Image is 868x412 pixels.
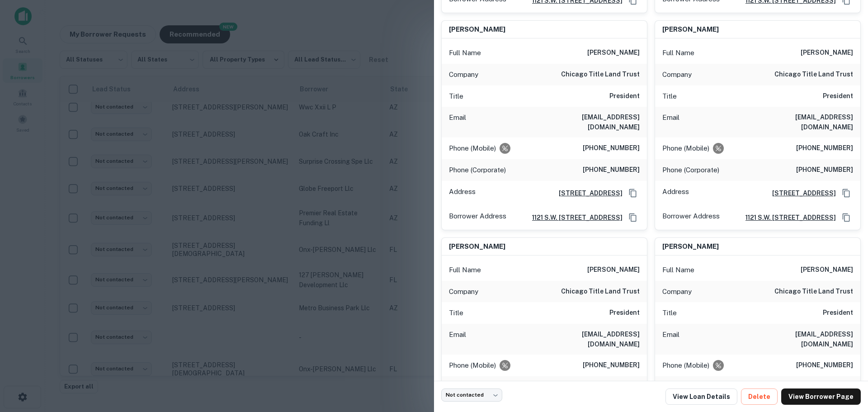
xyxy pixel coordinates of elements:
h6: chicago title land trust [561,286,640,297]
h6: [PERSON_NAME] [449,24,505,35]
p: Company [449,69,478,80]
h6: [EMAIL_ADDRESS][DOMAIN_NAME] [745,112,853,132]
a: 1121 s.w. [STREET_ADDRESS] [738,213,836,223]
p: Title [449,308,463,318]
p: Phone (Mobile) [662,143,709,154]
a: View Loan Details [665,388,737,405]
iframe: Chat Widget [823,340,868,383]
div: Not contacted [441,388,502,402]
h6: chicago title land trust [561,69,640,80]
h6: President [823,91,853,102]
button: Copy Address [626,186,640,200]
h6: [EMAIL_ADDRESS][DOMAIN_NAME] [745,329,853,349]
h6: [PERSON_NAME] [587,265,640,275]
h6: [PHONE_NUMBER] [583,143,640,154]
p: Email [662,112,679,132]
h6: [PHONE_NUMBER] [583,165,640,175]
div: Requests to not be contacted at this number [713,143,724,154]
p: Email [662,329,679,349]
a: [STREET_ADDRESS] [552,188,623,198]
a: 1121 s.w. [STREET_ADDRESS] [525,213,623,223]
h6: [PERSON_NAME] [449,242,505,252]
p: Full Name [449,265,481,275]
p: Phone (Mobile) [662,360,709,371]
p: Full Name [662,47,694,58]
p: Company [662,286,692,297]
h6: [EMAIL_ADDRESS][DOMAIN_NAME] [531,112,640,132]
button: Copy Address [840,211,853,224]
h6: chicago title land trust [774,69,853,80]
button: Delete [741,388,778,405]
p: Address [662,186,689,200]
button: Copy Address [626,211,640,224]
h6: President [609,308,640,318]
p: Company [449,286,478,297]
h6: [EMAIL_ADDRESS][DOMAIN_NAME] [531,329,640,349]
h6: chicago title land trust [774,286,853,297]
p: Borrower Address [662,211,720,224]
p: Phone (Mobile) [449,143,496,154]
p: Phone (Corporate) [449,165,506,175]
div: Requests to not be contacted at this number [500,143,510,154]
p: Email [449,329,466,349]
h6: [PHONE_NUMBER] [796,143,853,154]
a: [STREET_ADDRESS] [765,188,836,198]
h6: [PHONE_NUMBER] [583,360,640,371]
p: Title [449,91,463,102]
h6: [PERSON_NAME] [662,242,719,252]
div: Requests to not be contacted at this number [713,360,724,371]
h6: [PERSON_NAME] [801,47,853,58]
p: Full Name [662,265,694,275]
h6: [PERSON_NAME] [662,24,719,35]
p: Borrower Address [449,211,506,224]
h6: President [823,308,853,318]
p: Address [449,186,476,200]
p: Company [662,69,692,80]
p: Email [449,112,466,132]
p: Full Name [449,47,481,58]
h6: [PERSON_NAME] [801,265,853,275]
a: View Borrower Page [781,388,861,405]
p: Title [662,308,677,318]
div: Requests to not be contacted at this number [500,360,510,371]
p: Phone (Corporate) [662,165,719,175]
p: Phone (Mobile) [449,360,496,371]
h6: [PERSON_NAME] [587,47,640,58]
h6: [PHONE_NUMBER] [796,165,853,175]
p: Title [662,91,677,102]
h6: President [609,91,640,102]
button: Copy Address [840,186,853,200]
h6: [PHONE_NUMBER] [796,360,853,371]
